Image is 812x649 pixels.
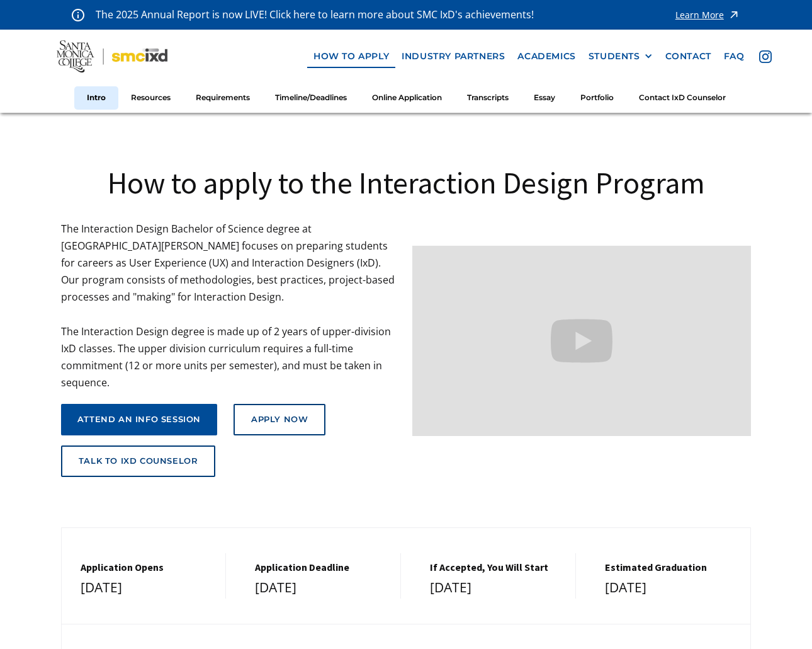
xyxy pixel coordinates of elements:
[759,50,772,63] img: icon - instagram
[589,51,640,62] div: STUDENTS
[718,45,751,68] a: faq
[77,415,201,425] div: attend an info session
[255,577,388,599] div: [DATE]
[568,86,626,110] a: Portfolio
[359,86,454,110] a: Online Application
[72,8,84,21] img: icon - information - alert
[307,45,395,68] a: how to apply
[81,577,213,599] div: [DATE]
[262,86,359,110] a: Timeline/Deadlines
[675,11,724,20] div: Learn More
[255,561,388,573] h5: Application Deadline
[589,51,653,62] div: STUDENTS
[79,456,198,466] div: talk to ixd counselor
[74,86,118,110] a: Intro
[183,86,262,110] a: Requirements
[81,561,213,573] h5: Application Opens
[61,163,752,202] h1: How to apply to the Interaction Design Program
[96,6,535,23] p: The 2025 Annual Report is now LIVE! Click here to learn more about SMC IxD's achievements!
[61,404,217,435] a: attend an info session
[61,445,216,477] a: talk to ixd counselor
[57,40,167,73] img: Santa Monica College - SMC IxD logo
[61,221,400,392] p: The Interaction Design Bachelor of Science degree at [GEOGRAPHIC_DATA][PERSON_NAME] focuses on pr...
[605,561,738,573] h5: estimated graduation
[521,86,568,110] a: Essay
[659,45,718,68] a: contact
[430,561,563,573] h5: If Accepted, You Will Start
[454,86,521,110] a: Transcripts
[395,45,511,68] a: industry partners
[234,404,325,435] a: Apply Now
[728,6,740,23] img: icon - arrow - alert
[412,246,751,436] iframe: Design your future with a Bachelor's Degree in Interaction Design from Santa Monica College
[675,6,740,23] a: Learn More
[605,577,738,599] div: [DATE]
[511,45,582,68] a: Academics
[626,86,738,110] a: Contact IxD Counselor
[118,86,183,110] a: Resources
[251,415,308,425] div: Apply Now
[430,577,563,599] div: [DATE]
